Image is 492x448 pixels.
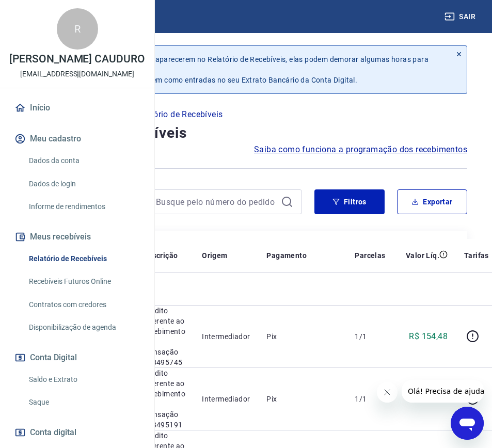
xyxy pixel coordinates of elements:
h4: Relatório de Recebíveis [25,123,467,143]
a: Contratos com credores [25,294,142,315]
iframe: Botão para abrir a janela de mensagens [451,407,484,440]
a: Dados da conta [25,150,142,171]
p: [PERSON_NAME] CAUDURO [9,54,145,65]
p: [EMAIL_ADDRESS][DOMAIN_NAME] [20,69,134,79]
button: Filtros [314,189,385,214]
a: Saque [25,392,142,413]
a: Relatório de Recebíveis [25,248,142,269]
button: Conta Digital [12,346,142,369]
p: Após o envio das liquidações aparecerem no Relatório de Recebíveis, elas podem demorar algumas ho... [56,54,443,85]
p: Relatório de Recebíveis [134,108,223,121]
p: Crédito referente ao recebimento da transação 228495191 [144,368,185,430]
p: Origem [202,250,227,261]
iframe: Fechar mensagem [377,382,398,403]
a: Informe de rendimentos [25,196,142,217]
p: Pagamento [266,250,307,261]
p: Pix [266,331,338,342]
a: Dados de login [25,173,142,195]
p: 1/1 [355,331,385,342]
div: R [57,8,98,50]
p: R$ 154,48 [409,330,448,343]
p: Parcelas [355,250,385,261]
a: Saldo e Extrato [25,369,142,390]
button: Meu cadastro [12,127,142,150]
span: Olá! Precisa de ajuda? [6,7,87,15]
button: Meus recebíveis [12,226,142,248]
p: Tarifas [464,250,489,261]
a: Recebíveis Futuros Online [25,271,142,292]
p: Valor Líq. [406,250,439,261]
input: Busque pelo número do pedido [156,194,277,210]
span: Conta digital [30,425,76,440]
a: Saiba como funciona a programação dos recebimentos [254,143,467,156]
p: Intermediador [202,394,250,404]
iframe: Mensagem da empresa [402,380,484,403]
p: Pix [266,394,338,404]
button: Sair [442,7,480,26]
p: 1/1 [355,394,385,404]
p: Descrição [144,250,178,261]
a: Conta digital [12,421,142,444]
a: Início [12,97,142,119]
a: Disponibilização de agenda [25,317,142,338]
p: Crédito referente ao recebimento da transação 228495745 [144,306,185,367]
button: Exportar [397,189,467,214]
p: Intermediador [202,331,250,342]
